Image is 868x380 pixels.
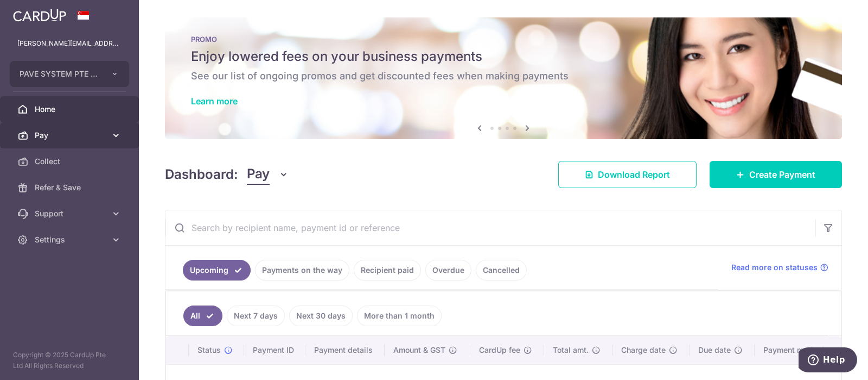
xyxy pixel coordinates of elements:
[598,168,670,181] span: Download Report
[393,345,445,356] span: Amount & GST
[553,345,589,356] span: Total amt.
[10,61,129,87] button: PAVE SYSTEM PTE LTD
[479,345,520,356] span: CardUp fee
[197,345,221,356] span: Status
[354,260,421,281] a: Recipient paid
[227,306,285,326] a: Next 7 days
[165,165,238,184] h4: Dashboard:
[244,336,305,364] th: Payment ID
[191,70,816,83] h6: See our list of ongoing promos and get discounted fees when making payments
[35,234,106,245] span: Settings
[731,262,828,273] a: Read more on statuses
[247,164,270,185] span: Pay
[35,130,106,141] span: Pay
[425,260,471,281] a: Overdue
[731,262,818,273] span: Read more on statuses
[17,38,122,49] p: [PERSON_NAME][EMAIL_ADDRESS][DOMAIN_NAME]
[191,35,816,43] p: PROMO
[165,17,842,139] img: Latest Promos Banner
[183,260,251,281] a: Upcoming
[558,161,697,188] a: Download Report
[476,260,527,281] a: Cancelled
[165,210,815,245] input: Search by recipient name, payment id or reference
[247,164,289,185] button: Pay
[13,9,66,22] img: CardUp
[35,156,106,167] span: Collect
[35,104,106,115] span: Home
[305,336,385,364] th: Payment details
[799,347,857,375] iframe: Opens a widget where you can find more information
[749,168,815,181] span: Create Payment
[20,68,100,79] span: PAVE SYSTEM PTE LTD
[191,96,238,107] a: Learn more
[698,345,731,356] span: Due date
[357,306,442,326] a: More than 1 month
[755,336,841,364] th: Payment method
[183,306,222,326] a: All
[710,161,842,188] a: Create Payment
[289,306,353,326] a: Next 30 days
[35,182,106,193] span: Refer & Save
[35,208,106,219] span: Support
[255,260,349,281] a: Payments on the way
[191,48,816,65] h5: Enjoy lowered fees on your business payments
[621,345,666,356] span: Charge date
